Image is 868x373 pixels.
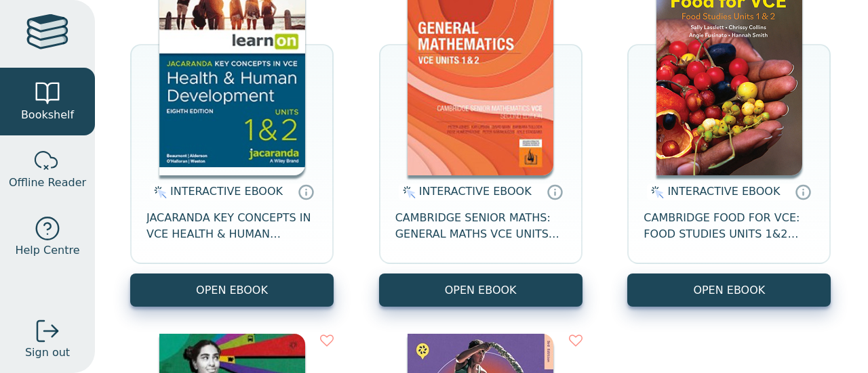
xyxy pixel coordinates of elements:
[379,273,583,307] button: OPEN EBOOK
[150,184,167,200] img: interactive.svg
[647,184,664,200] img: interactive.svg
[795,183,811,200] a: Interactive eBooks are accessed online via the publisher’s portal. They contain interactive resou...
[25,345,70,361] span: Sign out
[21,107,74,123] span: Bookshelf
[9,175,86,191] span: Offline Reader
[146,210,317,242] span: JACARANDA KEY CONCEPTS IN VCE HEALTH & HUMAN DEVELOPMENT UNITS 1&2 LEARNON EBOOK 8E
[130,273,334,307] button: OPEN EBOOK
[547,183,563,200] a: Interactive eBooks are accessed online via the publisher’s portal. They contain interactive resou...
[667,185,780,198] span: INTERACTIVE EBOOK
[170,185,283,198] span: INTERACTIVE EBOOK
[419,185,532,198] span: INTERACTIVE EBOOK
[644,210,814,242] span: CAMBRIDGE FOOD FOR VCE: FOOD STUDIES UNITS 1&2 EBOOK
[627,273,831,307] button: OPEN EBOOK
[395,210,566,242] span: CAMBRIDGE SENIOR MATHS: GENERAL MATHS VCE UNITS 1&2 EBOOK 2E
[298,183,314,200] a: Interactive eBooks are accessed online via the publisher’s portal. They contain interactive resou...
[15,242,79,259] span: Help Centre
[399,184,416,200] img: interactive.svg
